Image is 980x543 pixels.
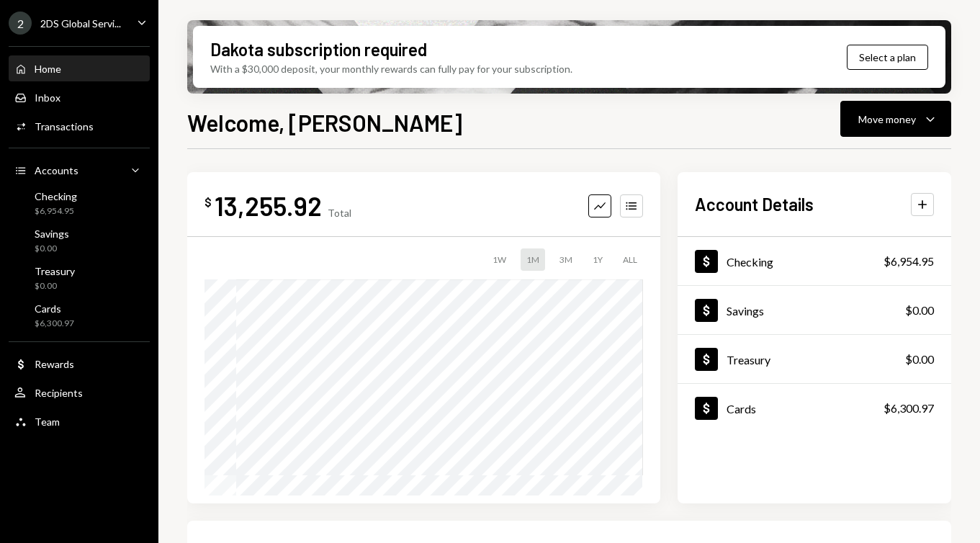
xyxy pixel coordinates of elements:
[487,248,512,271] div: 1W
[35,358,74,370] div: Rewards
[840,101,951,137] button: Move money
[35,63,61,75] div: Home
[727,353,770,367] div: Treasury
[9,298,150,333] a: Cards$6,300.97
[328,207,351,219] div: Total
[905,351,934,368] div: $0.00
[905,302,934,319] div: $0.00
[35,302,74,315] div: Cards
[9,351,150,377] a: Rewards
[9,157,150,183] a: Accounts
[210,61,572,76] div: With a $30,000 deposit, your monthly rewards can fully pay for your subscription.
[884,253,934,270] div: $6,954.95
[678,237,951,285] a: Checking$6,954.95
[9,186,150,220] a: Checking$6,954.95
[9,84,150,110] a: Inbox
[858,112,916,127] div: Move money
[35,387,83,399] div: Recipients
[678,335,951,383] a: Treasury$0.00
[35,265,75,277] div: Treasury
[204,195,212,210] div: $
[35,164,78,176] div: Accounts
[9,12,32,35] div: 2
[554,248,578,271] div: 3M
[678,384,951,432] a: Cards$6,300.97
[35,228,69,240] div: Savings
[587,248,608,271] div: 1Y
[35,120,94,133] div: Transactions
[215,189,322,222] div: 13,255.92
[35,280,75,292] div: $0.00
[695,192,814,216] h2: Account Details
[35,205,77,217] div: $6,954.95
[35,190,77,202] div: Checking
[9,113,150,139] a: Transactions
[727,255,773,269] div: Checking
[35,243,69,255] div: $0.00
[678,286,951,334] a: Savings$0.00
[847,45,928,70] button: Select a plan
[9,261,150,295] a: Treasury$0.00
[9,380,150,405] a: Recipients
[35,91,60,104] div: Inbox
[617,248,643,271] div: ALL
[521,248,545,271] div: 1M
[9,55,150,81] a: Home
[210,37,427,61] div: Dakota subscription required
[884,400,934,417] div: $6,300.97
[9,223,150,258] a: Savings$0.00
[35,318,74,330] div: $6,300.97
[727,402,756,416] div: Cards
[727,304,764,318] div: Savings
[187,108,462,137] h1: Welcome, [PERSON_NAME]
[35,416,60,428] div: Team
[40,17,121,30] div: 2DS Global Servi...
[9,408,150,434] a: Team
